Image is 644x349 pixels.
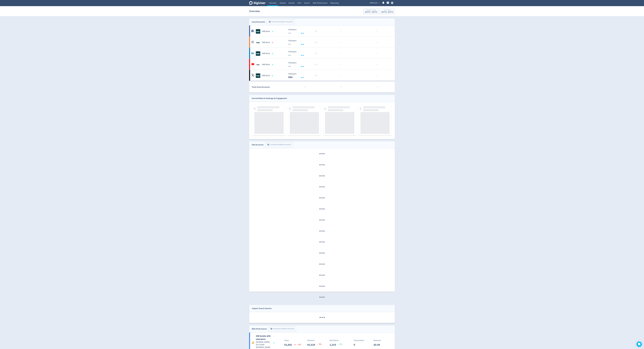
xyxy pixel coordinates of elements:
span: · [305,86,305,88]
span: · [323,226,325,237]
span: · [341,86,341,88]
span: · [341,63,342,66]
a: IMB Bank undefinedIMB Bank Followers --- Followers --- _ 0%······ [249,37,395,48]
span: · [323,148,325,159]
div: Web Performance [252,327,267,330]
button: Previous 7 Days[DATE] - [DATE] [363,8,379,14]
a: Connect Another Account [265,20,294,24]
span: · [321,259,323,270]
span: · [319,312,321,323]
p: 3 % [338,343,342,346]
h5: IMB Bank [262,74,270,77]
span: Data last synced: 28 Aug 2025, 7:01pm (AEST) [273,342,275,343]
div: Previous 7 Days [365,9,377,11]
span: · [305,86,306,88]
div: Organic Search Queries [252,307,272,310]
svg: Followers --- [287,29,320,34]
span: · [319,270,321,281]
span: · [319,181,321,192]
div: [DATE] - [DATE] [381,11,393,13]
span: · [377,52,378,55]
a: Connect Another Account [264,143,293,147]
p: <1% [294,343,297,346]
p: Users [284,339,297,342]
span: add_circle [267,144,269,146]
span: · [323,270,325,281]
h1: Overview [249,8,260,15]
span: · [321,170,323,182]
div: [DATE] - [DATE] [365,11,377,13]
span: · [319,148,321,159]
h5: IMB Bank [262,41,270,44]
p: Revenue [374,339,382,342]
span: · [377,41,377,44]
span: · [323,259,325,270]
span: · [319,192,321,204]
a: IMB Bank undefinedIMB Bank Followers --- Followers --- _ 0%······ [249,26,395,36]
button: Last 7 Days[DATE]- [DATE] [380,8,395,14]
h5: IMB Bank [262,63,270,66]
span: · [323,170,325,182]
span: add_circle [269,21,271,23]
span: · [321,270,323,281]
span: · [323,312,325,323]
p: 1,233 [330,343,338,347]
span: IMB Bank [370,1,378,5]
span: Data last synced: 29 Aug 2025, 3:02am (AEST) [272,53,274,54]
svg: Followers --- [287,51,320,56]
img: IMB Bank undefined [256,40,260,45]
div: Last 7 Days [381,9,393,11]
span: · [377,74,377,77]
span: · [319,215,321,226]
button: Connect Another Account [268,326,296,331]
p: $0.00 [374,343,382,347]
span: · [341,86,342,88]
img: IMB Bank undefined [256,62,260,67]
div: Earned Media & Hashtags by Engagement [252,97,287,100]
span: · [341,74,341,77]
a: Connect Another Account [267,327,296,331]
span: · [341,52,341,55]
span: · [319,170,321,182]
span: · [377,30,378,33]
span: · [377,63,377,66]
img: IMB Bank undefined [256,51,260,56]
span: · [319,248,321,259]
span: · [321,226,323,237]
span: · [321,281,323,292]
span: · [323,215,325,226]
svg: Followers --- [287,40,320,45]
span: · [377,86,377,88]
p: 62,525 [307,343,317,347]
span: · [377,63,378,66]
span: · [323,248,325,259]
h5: IMB Bank [262,52,270,55]
span: · [321,204,323,215]
span: · [323,181,325,192]
span: · [340,30,341,33]
span: · [319,281,321,292]
a: IMB Bank undefinedIMB Bank Followers --- Followers --- _ 0%······ [249,48,395,59]
span: · [321,312,323,323]
svg: Followers --- [287,73,320,79]
span: expand_more [378,2,380,4]
span: · [341,30,342,33]
span: · [319,204,321,215]
span: · [319,159,321,170]
span: · [323,281,325,292]
p: 52,841 [284,343,294,347]
button: Connect Another Account [265,142,293,147]
span: Data last synced: 29 Aug 2025, 12:02am (AEST) [272,64,274,65]
span: · [341,63,341,66]
span: · [323,204,325,215]
span: · [377,52,377,55]
p: Sessions [307,339,321,342]
span: add_circle [270,328,272,330]
span: · [341,74,342,77]
h5: IMB Bank [262,30,270,33]
span: _ 0% [314,41,317,43]
div: Open Intercom Messenger [637,342,642,347]
span: · [377,63,377,66]
button: IMB Bank [369,1,380,5]
span: · [341,41,341,44]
